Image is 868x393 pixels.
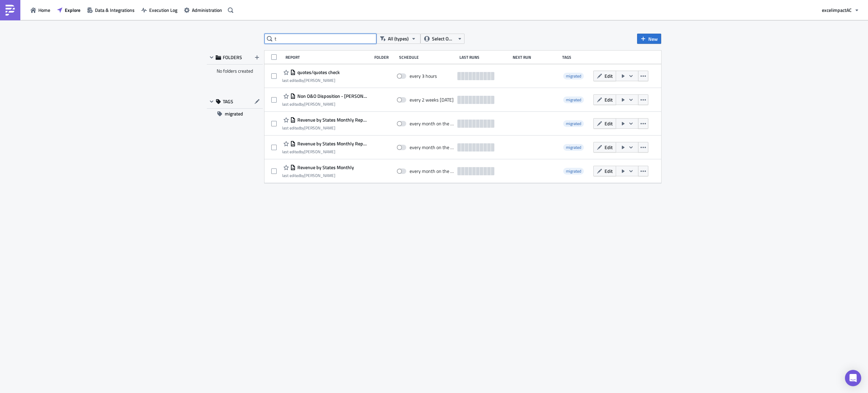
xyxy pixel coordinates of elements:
[566,168,581,174] span: migrated
[605,144,613,151] span: Edit
[845,370,861,386] div: Open Intercom Messenger
[605,72,613,79] span: Edit
[563,73,584,79] span: migrated
[410,144,454,150] div: every month on the 4th
[138,5,181,15] button: Execution Log
[563,168,584,175] span: migrated
[282,102,368,107] div: last edited by [PERSON_NAME]
[38,6,50,14] span: Home
[563,120,584,127] span: migrated
[282,125,368,130] div: last edited by [PERSON_NAME]
[593,142,616,153] button: Edit
[605,167,613,175] span: Edit
[410,168,454,174] div: every month on the 3rd
[296,164,354,171] span: Revenue by States Monthly
[285,55,371,60] div: Report
[593,166,616,176] button: Edit
[296,93,368,99] span: Non O&O Disposition - Otto Quotes
[282,149,368,154] div: last edited by [PERSON_NAME]
[818,5,863,15] button: excelimpactAC
[296,69,340,75] span: quotes/quotes check
[459,55,509,60] div: Last Runs
[513,55,559,60] div: Next Run
[65,6,80,14] span: Explore
[562,55,591,60] div: Tags
[54,5,84,15] button: Explore
[296,141,368,147] span: Revenue by States Monthly Report
[593,94,616,105] button: Edit
[223,99,233,105] span: TAGS
[563,96,584,103] span: migrated
[822,6,852,14] span: excelimpact AC
[5,5,16,16] img: PushMetrics
[593,118,616,129] button: Edit
[410,121,454,127] div: every month on the 3rd
[410,97,454,103] div: every 2 weeks on Monday
[566,120,581,127] span: migrated
[637,34,661,44] button: New
[566,144,581,150] span: migrated
[225,109,243,119] span: migrated
[605,96,613,103] span: Edit
[420,34,465,44] button: Select Owner
[605,120,613,127] span: Edit
[432,35,455,42] span: Select Owner
[648,35,658,42] span: New
[593,71,616,81] button: Edit
[296,117,368,123] span: Revenue by States Monthly Report (Internal)
[566,96,581,103] span: migrated
[207,65,263,77] div: No folders created
[223,54,242,60] span: FOLDERS
[95,6,135,14] span: Data & Integrations
[207,109,263,119] button: migrated
[264,34,376,44] input: Search Reports
[282,78,340,83] div: last edited by [PERSON_NAME]
[388,35,409,42] span: All (types)
[563,144,584,151] span: migrated
[566,73,581,79] span: migrated
[149,6,177,14] span: Execution Log
[27,5,54,15] button: Home
[410,73,437,79] div: every 3 hours
[374,55,396,60] div: Folder
[376,34,420,44] button: All (types)
[84,5,138,15] button: Data & Integrations
[282,173,354,178] div: last edited by [PERSON_NAME]
[181,5,225,15] button: Administration
[192,6,222,14] span: Administration
[399,55,456,60] div: Schedule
